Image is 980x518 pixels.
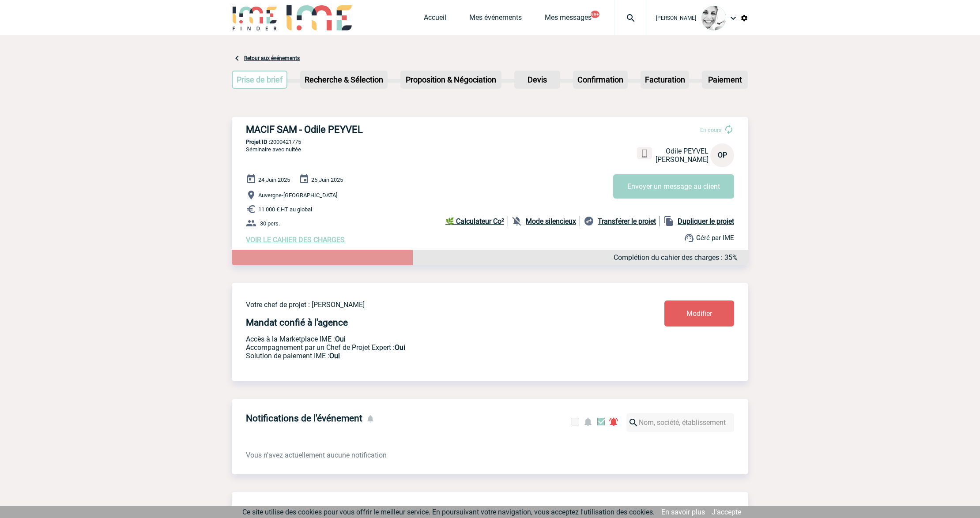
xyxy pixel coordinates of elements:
[246,146,301,153] span: Séminaire avec nuitée
[424,13,446,26] a: Accueil
[246,300,612,309] p: Votre chef de projet : [PERSON_NAME]
[246,236,345,244] a: VOIR LE CAHIER DES CHARGES
[696,234,734,242] span: Géré par IME
[233,71,286,88] p: Prise de brief
[246,451,387,459] span: Vous n'avez actuellement aucune notification
[613,174,734,199] button: Envoyer un message au client
[244,55,300,61] a: Retour aux événements
[232,139,748,145] p: 2000421775
[246,317,348,328] h4: Mandat confié à l'agence
[591,11,599,18] button: 99+
[301,71,387,88] p: Recherche & Sélection
[515,71,559,88] p: Devis
[232,5,278,30] img: IME-Finder
[246,124,511,135] h3: MACIF SAM - Odile PEYVEL
[701,6,726,30] img: 103013-0.jpeg
[700,127,722,133] span: En cours
[335,335,346,343] b: Oui
[703,71,747,88] p: Paiement
[656,155,709,164] span: [PERSON_NAME]
[686,309,712,318] span: Modifier
[260,220,280,227] span: 30 pers.
[574,71,627,88] p: Confirmation
[641,71,689,88] p: Facturation
[311,176,343,183] span: 25 Juin 2025
[258,192,337,199] span: Auvergne-[GEOGRAPHIC_DATA]
[246,139,270,145] b: Projet ID :
[246,413,362,424] h4: Notifications de l'événement
[395,343,405,352] b: Oui
[445,216,508,226] a: 🌿 Calculateur Co²
[678,217,734,225] b: Dupliquer le projet
[656,15,696,21] span: [PERSON_NAME]
[246,343,612,352] p: Prestation payante
[718,151,727,159] span: OP
[663,216,674,226] img: file_copy-black-24dp.png
[329,352,340,360] b: Oui
[712,508,741,516] a: J'accepte
[258,206,312,213] span: 11 000 € HT au global
[258,176,290,183] span: 24 Juin 2025
[469,13,522,26] a: Mes événements
[666,147,709,155] span: Odile PEYVEL
[445,217,504,225] b: 🌿 Calculateur Co²
[242,508,655,516] span: Ce site utilise des cookies pour vous offrir le meilleur service. En poursuivant votre navigation...
[401,71,501,88] p: Proposition & Négociation
[598,217,656,225] b: Transférer le projet
[246,352,612,360] p: Conformité aux process achat client, Prise en charge de la facturation, Mutualisation de plusieur...
[661,508,705,516] a: En savoir plus
[526,217,576,225] b: Mode silencieux
[246,335,612,343] p: Accès à la Marketplace IME :
[641,150,648,158] img: portable.png
[545,13,592,26] a: Mes messages
[684,233,694,243] img: support.png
